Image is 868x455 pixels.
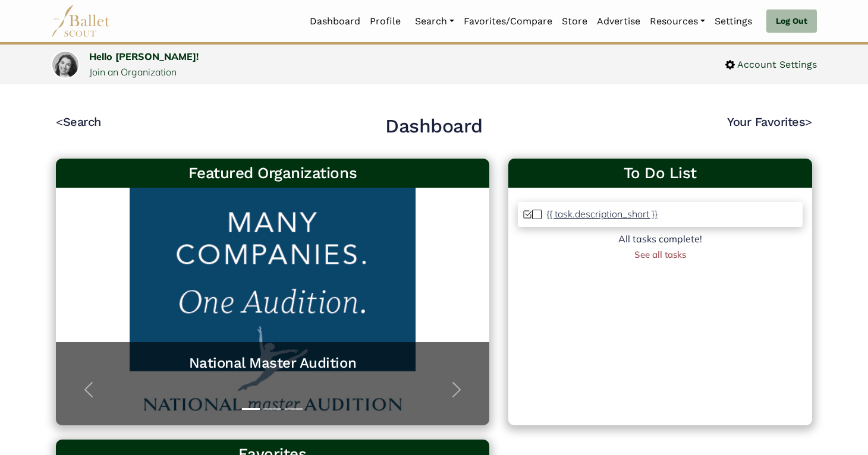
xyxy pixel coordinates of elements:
[56,114,63,129] code: <
[805,114,812,129] code: >
[263,402,281,416] button: Slide 2
[518,232,803,247] div: All tasks complete!
[727,115,812,129] a: Your Favorites>
[710,9,757,34] a: Settings
[305,9,365,34] a: Dashboard
[56,115,101,129] a: <Search
[52,52,78,87] img: profile picture
[385,114,483,139] h2: Dashboard
[285,402,303,416] button: Slide 3
[89,50,199,62] a: Hello [PERSON_NAME]!
[546,208,658,220] p: {{ task.description_short }}
[65,163,480,184] h3: Featured Organizations
[89,66,177,78] a: Join an Organization
[518,163,803,184] a: To Do List
[634,249,686,260] a: See all tasks
[592,9,645,34] a: Advertise
[459,9,557,34] a: Favorites/Compare
[242,402,260,416] button: Slide 1
[410,9,459,34] a: Search
[645,9,710,34] a: Resources
[735,57,817,72] span: Account Settings
[766,10,817,33] a: Log Out
[365,9,405,34] a: Profile
[68,354,477,372] a: National Master Audition
[557,9,592,34] a: Store
[725,57,817,72] a: Account Settings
